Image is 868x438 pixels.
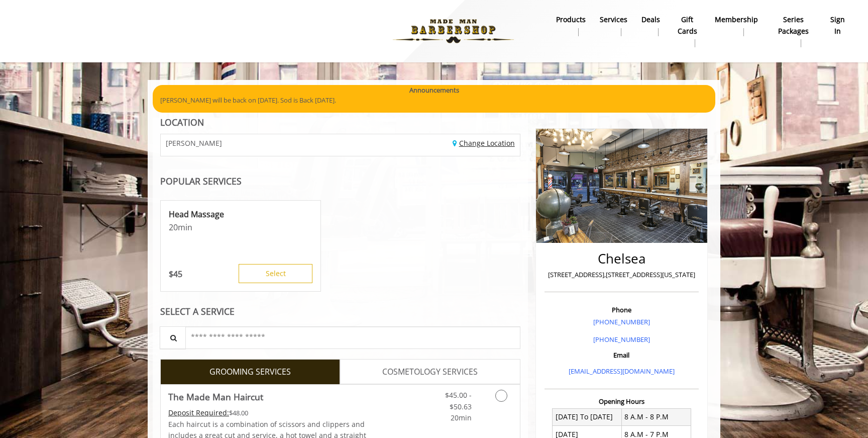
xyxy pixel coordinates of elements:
[715,14,758,25] b: Membership
[547,251,696,266] h2: Chelsea
[547,270,696,280] p: [STREET_ADDRESS],[STREET_ADDRESS][US_STATE]
[593,13,634,39] a: ServicesServices
[168,390,263,404] b: The Made Man Haircut
[829,14,846,37] b: sign in
[166,139,222,147] span: [PERSON_NAME]
[822,13,853,39] a: sign insign in
[169,222,312,233] p: 20
[772,14,815,37] b: Series packages
[600,14,627,25] b: Services
[556,14,586,25] b: products
[593,335,650,344] a: [PHONE_NUMBER]
[382,366,478,379] span: COSMETOLOGY SERVICES
[160,326,186,349] button: Service Search
[169,269,182,280] p: 45
[178,222,192,233] span: min
[160,116,204,128] b: LOCATION
[169,269,173,280] span: $
[547,352,696,359] h3: Email
[708,13,765,39] a: MembershipMembership
[168,407,370,418] div: $48.00
[674,14,701,37] b: gift cards
[384,4,522,59] img: Made Man Barbershop logo
[634,13,667,39] a: DealsDeals
[409,85,459,96] b: Announcements
[641,14,660,25] b: Deals
[545,398,699,405] h3: Opening Hours
[160,307,520,316] div: SELECT A SERVICE
[453,138,515,148] a: Change Location
[239,264,312,283] button: Select
[621,408,691,425] td: 8 A.M - 8 P.M
[168,408,229,417] span: This service needs some Advance to be paid before we block your appointment
[667,13,708,50] a: Gift cardsgift cards
[451,413,472,422] span: 20min
[569,367,675,376] a: [EMAIL_ADDRESS][DOMAIN_NAME]
[160,95,708,106] p: [PERSON_NAME] will be back on [DATE]. Sod is Back [DATE].
[553,408,622,425] td: [DATE] To [DATE]
[169,209,312,220] p: Head Massage
[445,390,472,411] span: $45.00 - $50.63
[549,13,593,39] a: Productsproducts
[765,13,822,50] a: Series packagesSeries packages
[593,317,650,326] a: [PHONE_NUMBER]
[209,366,291,379] span: GROOMING SERVICES
[547,306,696,313] h3: Phone
[160,175,242,187] b: POPULAR SERVICES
